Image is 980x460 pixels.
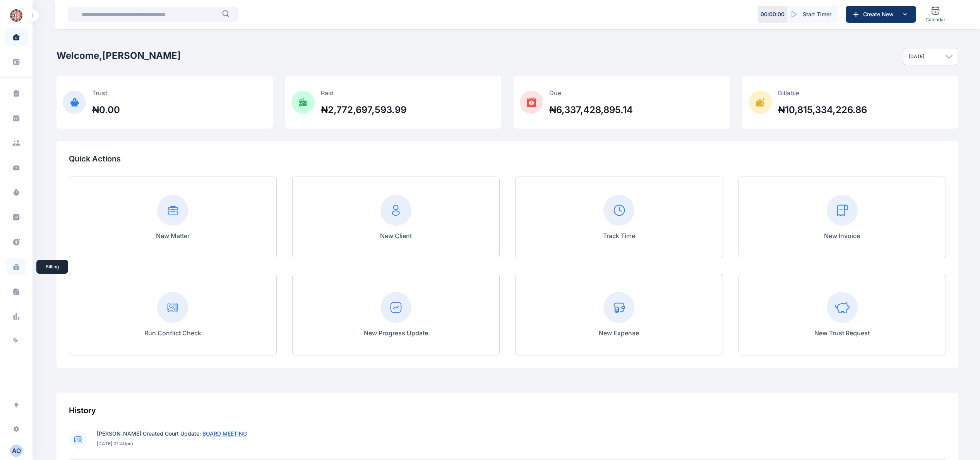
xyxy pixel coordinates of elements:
p: New Matter [156,231,190,240]
button: Start Timer [787,6,838,23]
p: Paid [321,88,406,98]
h2: ₦10,815,334,226.86 [778,104,867,116]
p: Due [549,88,633,98]
p: New Invoice [824,231,860,240]
span: BOARD MEETING [202,430,247,437]
p: New Trust Request [814,328,870,338]
p: [PERSON_NAME] Created Court Update: [97,430,247,438]
p: Quick Actions [69,153,946,164]
h2: ₦0.00 [92,104,120,116]
div: History [69,405,946,416]
p: 00 : 00 : 00 [761,10,785,18]
h2: ₦6,337,428,895.14 [549,104,633,116]
p: [DATE] 01:40pm [97,441,247,447]
span: Create New [860,10,900,18]
a: Calendar [922,3,949,26]
p: Track Time [603,231,635,240]
a: BOARD MEETING [201,430,247,437]
p: New Progress Update [364,328,428,338]
h2: ₦2,772,697,593.99 [321,104,406,116]
div: A O [10,446,22,455]
span: Calendar [925,17,946,23]
span: Start Timer [803,10,831,18]
button: AO [5,445,28,457]
p: Billable [778,88,867,98]
p: Run Conflict Check [144,328,201,338]
button: AO [10,445,22,457]
p: [DATE] [909,53,924,60]
p: Trust [92,88,120,98]
p: New Client [380,231,412,240]
button: Create New [846,6,916,23]
h2: Welcome, [PERSON_NAME] [57,50,181,62]
p: New Expense [599,328,639,338]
